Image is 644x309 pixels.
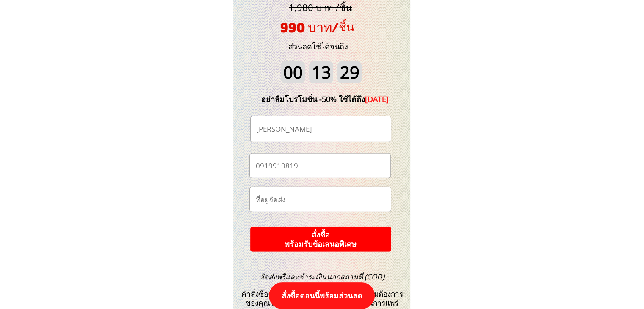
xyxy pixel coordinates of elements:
[280,19,332,35] span: 990 บาท
[332,19,354,33] span: /ชิ้น
[253,154,387,178] input: เบอร์โทรศัพท์
[253,187,387,212] input: ที่อยู่จัดส่ง
[365,94,389,104] span: [DATE]
[289,1,352,14] span: 1,980 บาท /ชิ้น
[277,40,359,52] h3: ส่วนลดใช้ได้จนถึง
[248,226,393,252] p: สั่งซื้อ พร้อมรับข้อเสนอพิเศษ
[254,116,387,142] input: ชื่อ-นามสกุล
[269,282,375,309] p: สั่งซื้อตอนนี้พร้อมส่วนลด
[260,272,384,281] span: จัดส่งฟรีและชำระเงินนอกสถานที่ (COD)
[249,93,402,105] div: อย่าลืมโปรโมชั่น -50% ใช้ได้ถึง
